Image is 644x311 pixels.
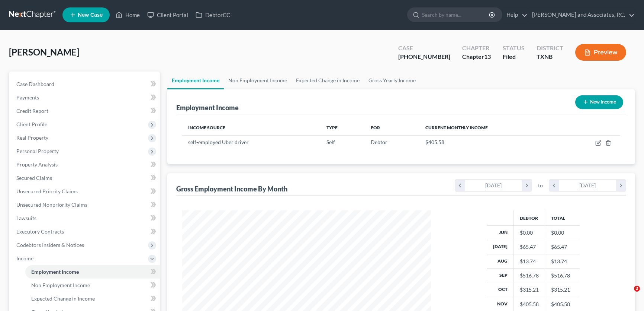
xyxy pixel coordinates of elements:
div: Filed [503,53,525,61]
span: Client Profile [16,121,47,127]
i: chevron_right [522,180,532,191]
th: Aug [487,254,514,268]
div: $405.58 [520,301,539,308]
div: $516.78 [520,272,539,279]
a: Client Portal [144,8,192,22]
a: [PERSON_NAME] and Associates, P.C. [528,8,635,22]
a: Home [112,8,144,22]
a: Secured Claims [10,171,160,185]
th: Oct [487,283,514,297]
span: Lawsuits [16,215,36,221]
div: $13.74 [520,258,539,265]
i: chevron_left [455,180,465,191]
th: Total [545,210,580,225]
a: Lawsuits [10,212,160,225]
span: Secured Claims [16,175,52,181]
button: New Income [575,95,623,109]
span: Expected Change in Income [31,295,95,302]
a: Expected Change in Income [25,292,160,305]
span: Personal Property [16,148,59,154]
span: Type [326,125,338,130]
span: $405.58 [425,139,444,145]
input: Search by name... [422,8,490,22]
a: Case Dashboard [10,77,160,91]
span: New Case [78,12,103,18]
div: Chapter [462,44,491,53]
td: $65.47 [545,240,580,254]
i: chevron_right [616,180,626,191]
span: Employment Income [31,269,79,275]
div: [PHONE_NUMBER] [398,53,450,61]
span: 2 [634,286,640,292]
div: [DATE] [465,180,522,191]
th: [DATE] [487,240,514,254]
td: $516.78 [545,269,580,283]
td: $315.21 [545,283,580,297]
span: 13 [484,53,491,60]
div: Employment Income [176,103,239,112]
div: $315.21 [520,286,539,293]
th: Debtor [513,210,545,225]
a: Gross Yearly Income [364,72,420,89]
span: Credit Report [16,108,48,114]
a: Expected Change in Income [292,72,364,89]
div: $0.00 [520,229,539,237]
div: $65.47 [520,243,539,251]
span: Payments [16,94,39,101]
a: Payments [10,91,160,104]
span: Current Monthly Income [425,125,488,130]
i: chevron_left [549,180,559,191]
a: Executory Contracts [10,225,160,238]
span: Income Source [188,125,225,130]
div: Status [503,44,525,53]
th: Jun [487,226,514,240]
button: Preview [575,44,626,61]
span: [PERSON_NAME] [9,47,79,57]
td: $13.74 [545,254,580,268]
th: Sep [487,269,514,283]
span: Codebtors Insiders & Notices [16,242,84,248]
div: Gross Employment Income By Month [176,184,287,193]
a: Non Employment Income [224,72,292,89]
td: $0.00 [545,226,580,240]
a: Unsecured Priority Claims [10,185,160,198]
span: Case Dashboard [16,81,54,87]
span: Income [16,255,33,261]
span: self-employed Uber driver [188,139,249,145]
span: to [538,182,543,189]
span: Self [326,139,335,145]
span: Property Analysis [16,161,58,168]
a: Credit Report [10,104,160,118]
div: Case [398,44,450,53]
div: District [537,44,563,53]
a: Help [503,8,528,22]
span: For [371,125,380,130]
a: Employment Income [167,72,224,89]
div: Chapter [462,53,491,61]
span: Real Property [16,134,48,141]
span: Debtor [371,139,387,145]
a: Unsecured Nonpriority Claims [10,198,160,212]
div: TXNB [537,53,563,61]
a: DebtorCC [192,8,234,22]
iframe: Intercom live chat [619,286,637,304]
span: Unsecured Nonpriority Claims [16,201,87,208]
a: Non Employment Income [25,279,160,292]
span: Executory Contracts [16,228,64,235]
span: Non Employment Income [31,282,90,288]
a: Property Analysis [10,158,160,171]
a: Employment Income [25,265,160,279]
div: [DATE] [559,180,616,191]
span: Unsecured Priority Claims [16,188,78,194]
